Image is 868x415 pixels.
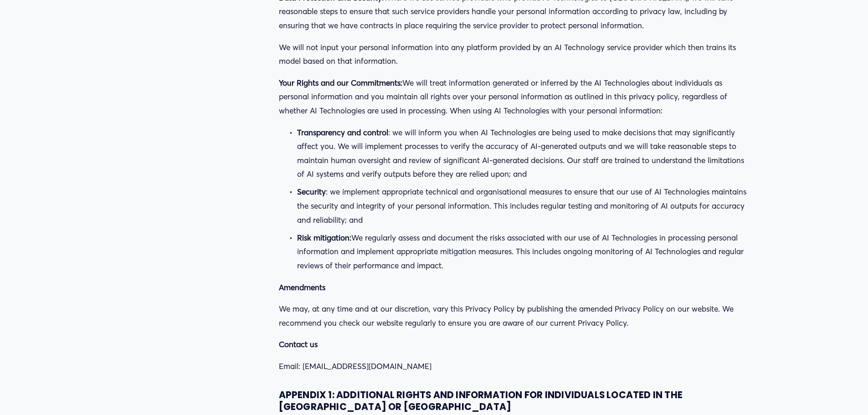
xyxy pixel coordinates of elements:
p: We will treat information generated or inferred by the AI Technologies about individuals as perso... [279,76,753,118]
strong: Security [297,187,326,196]
p: : we implement appropriate technical and organisational measures to ensure that our use of AI Tec... [297,185,753,227]
strong: APPENDIX 1: ADDITIONAL RIGHTS AND INFORMATION FOR INDIVIDUALS LOCATED IN THE [GEOGRAPHIC_DATA] OR... [279,389,685,413]
strong: Transparency and control [297,128,388,137]
p: Email: [EMAIL_ADDRESS][DOMAIN_NAME] [279,359,753,374]
strong: Contact us [279,339,318,349]
p: We will not input your personal information into any platform provided by an AI Technology servic... [279,41,753,68]
strong: Your Rights and our Commitments: [279,78,402,87]
p: We regularly assess and document the risks associated with our use of AI Technologies in processi... [297,231,753,273]
p: : we will inform you when AI Technologies are being used to make decisions that may significantly... [297,126,753,181]
strong: Risk mitigation: [297,233,351,242]
p: We may, at any time and at our discretion, vary this Privacy Policy by publishing the amended Pri... [279,302,753,330]
strong: Amendments [279,282,325,292]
